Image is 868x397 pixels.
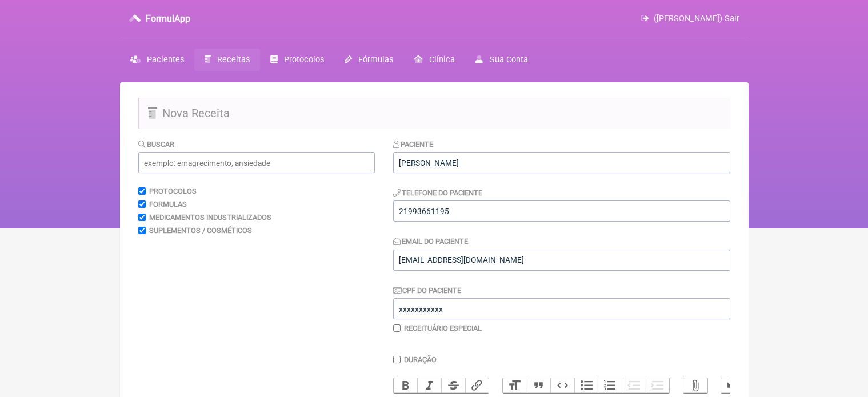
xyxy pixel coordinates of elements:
input: exemplo: emagrecimento, ansiedade [138,152,375,173]
a: ([PERSON_NAME]) Sair [641,14,739,23]
button: Italic [417,378,441,393]
a: Receitas [194,49,260,71]
button: Increase Level [646,378,670,393]
a: Clínica [403,49,465,71]
label: Telefone do Paciente [393,189,483,197]
span: Sua Conta [490,55,528,65]
button: Numbers [598,378,622,393]
button: Undo [721,378,745,393]
label: Email do Paciente [393,237,469,246]
button: Quote [527,378,551,393]
label: Duração [404,355,437,364]
a: Sua Conta [465,49,538,71]
h2: Nova Receita [138,98,730,129]
button: Attach Files [683,378,707,393]
button: Bullets [574,378,598,393]
label: Suplementos / Cosméticos [149,226,252,235]
label: CPF do Paciente [393,286,462,295]
label: Formulas [149,200,187,208]
span: Protocolos [284,55,324,65]
label: Paciente [393,140,434,149]
label: Receituário Especial [404,324,482,332]
button: Decrease Level [622,378,646,393]
span: ([PERSON_NAME]) Sair [654,14,739,23]
span: Pacientes [147,55,184,65]
h3: FormulApp [146,13,190,24]
label: Buscar [138,140,175,149]
a: Fórmulas [334,49,403,71]
button: Bold [394,378,418,393]
span: Receitas [217,55,250,65]
a: Pacientes [120,49,194,71]
button: Code [550,378,574,393]
label: Protocolos [149,187,197,195]
span: Fórmulas [358,55,393,65]
button: Link [465,378,489,393]
button: Strikethrough [441,378,465,393]
button: Heading [503,378,527,393]
label: Medicamentos Industrializados [149,213,271,222]
span: Clínica [429,55,455,65]
a: Protocolos [260,49,334,71]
